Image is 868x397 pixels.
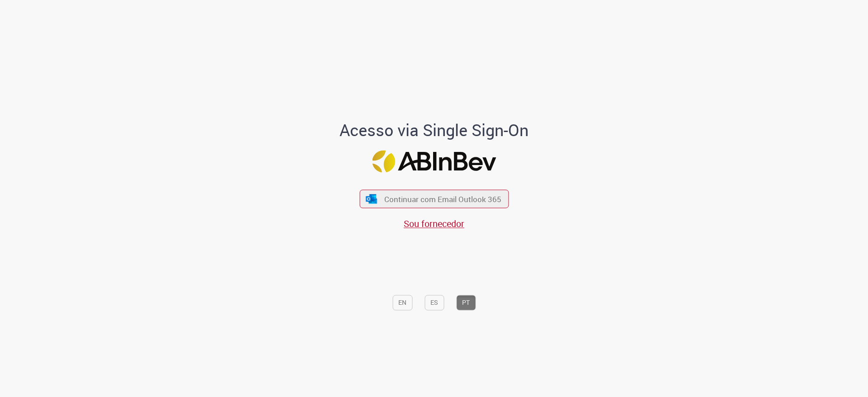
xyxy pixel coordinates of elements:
button: PT [456,295,476,311]
button: ícone Azure/Microsoft 360 Continuar com Email Outlook 365 [359,190,509,208]
span: Continuar com Email Outlook 365 [384,194,501,204]
h1: Acesso via Single Sign-On [309,121,560,139]
a: Sou fornecedor [404,218,464,230]
button: ES [425,295,444,311]
button: EN [392,295,412,311]
img: ícone Azure/Microsoft 360 [365,194,378,203]
img: Logo ABInBev [372,150,496,172]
